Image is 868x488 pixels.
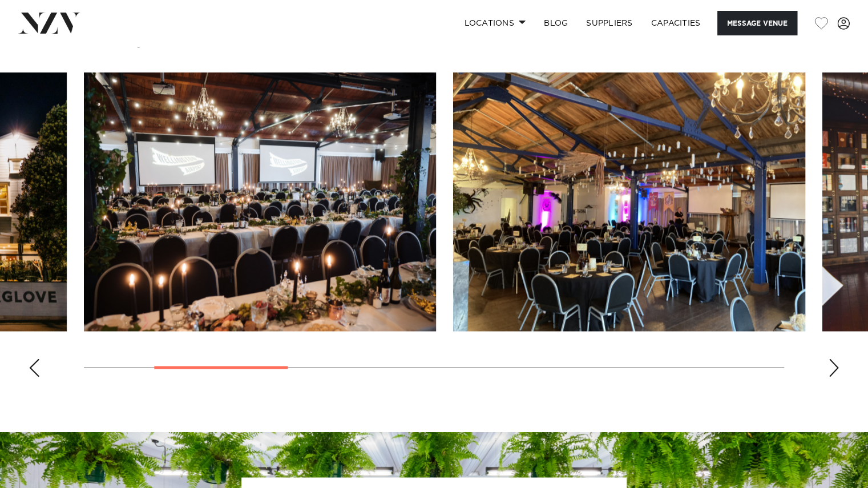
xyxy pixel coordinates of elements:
[642,11,710,35] a: Capacities
[577,11,641,35] a: SUPPLIERS
[717,11,797,35] button: Message Venue
[455,11,535,35] a: Locations
[84,72,436,331] swiper-slide: 2 / 10
[535,11,577,35] a: BLOG
[453,72,805,331] swiper-slide: 3 / 10
[18,13,80,33] img: nzv-logo.png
